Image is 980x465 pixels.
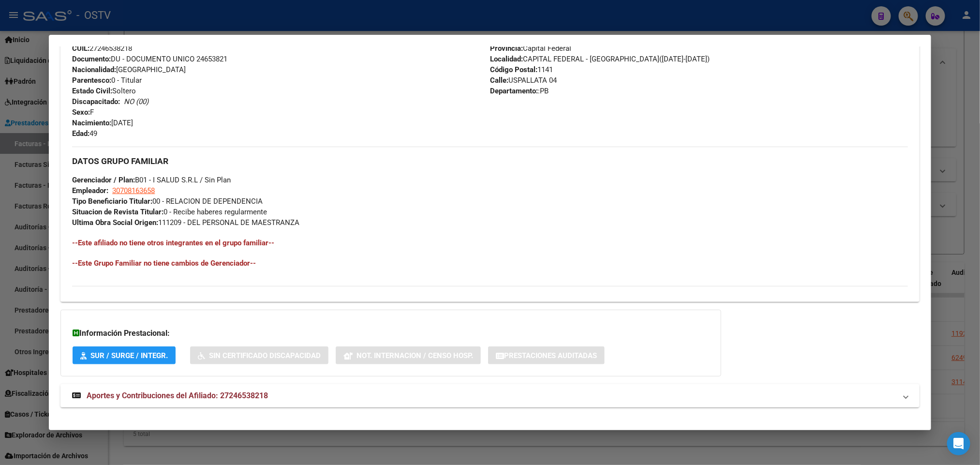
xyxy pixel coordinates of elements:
[72,208,163,216] strong: Situacion de Revista Titular:
[490,65,553,74] span: 1141
[490,87,538,95] strong: Departamento:
[504,351,597,360] span: Prestaciones Auditadas
[190,346,328,364] button: Sin Certificado Discapacidad
[90,351,168,360] span: SUR / SURGE / INTEGR.
[72,238,907,248] h4: --Este afiliado no tiene otros integrantes en el grupo familiar--
[72,55,111,63] strong: Documento:
[72,176,135,184] strong: Gerenciador / Plan:
[72,76,111,85] strong: Parentesco:
[356,351,473,360] span: Not. Internacion / Censo Hosp.
[72,218,299,227] span: 111209 - DEL PERSONAL DE MAESTRANZA
[60,384,919,407] mat-expansion-panel-header: Aportes y Contribuciones del Afiliado: 27246538218
[72,129,97,138] span: 49
[72,218,158,227] strong: Ultima Obra Social Origen:
[72,156,907,166] h3: DATOS GRUPO FAMILIAR
[72,108,94,117] span: F
[490,55,710,63] span: CAPITAL FEDERAL - [GEOGRAPHIC_DATA]([DATE]-[DATE])
[72,258,907,269] h4: --Este Grupo Familiar no tiene cambios de Gerenciador--
[72,197,263,206] span: 00 - RELACION DE DEPENDENCIA
[124,97,148,106] i: NO (00)
[72,176,231,184] span: B01 - I SALUD S.R.L / Sin Plan
[72,108,90,117] strong: Sexo:
[87,391,268,400] span: Aportes y Contribuciones del Afiliado: 27246538218
[72,197,152,206] strong: Tipo Beneficiario Titular:
[336,346,481,364] button: Not. Internacion / Censo Hosp.
[73,346,176,364] button: SUR / SURGE / INTEGR.
[947,432,970,455] div: Open Intercom Messenger
[72,55,227,63] span: DU - DOCUMENTO UNICO 24653821
[72,44,89,53] strong: CUIL:
[72,186,108,195] strong: Empleador:
[73,328,709,339] h3: Información Prestacional:
[490,87,549,95] span: :PB
[72,97,120,106] strong: Discapacitado:
[490,65,537,74] strong: Código Postal:
[112,186,155,195] span: 30708163658
[490,55,523,63] strong: Localidad:
[72,76,142,85] span: 0 - Titular
[72,119,133,127] span: [DATE]
[72,119,111,127] strong: Nacimiento:
[490,76,508,85] strong: Calle:
[72,44,132,53] span: 27246538218
[72,87,112,95] strong: Estado Civil:
[490,44,523,53] strong: Provincia:
[72,65,116,74] strong: Nacionalidad:
[490,76,557,85] span: USPALLATA 04
[72,65,186,74] span: [GEOGRAPHIC_DATA]
[488,346,605,364] button: Prestaciones Auditadas
[72,87,136,95] span: Soltero
[209,351,321,360] span: Sin Certificado Discapacidad
[490,44,571,53] span: Capital Federal
[72,208,267,216] span: 0 - Recibe haberes regularmente
[72,129,89,138] strong: Edad:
